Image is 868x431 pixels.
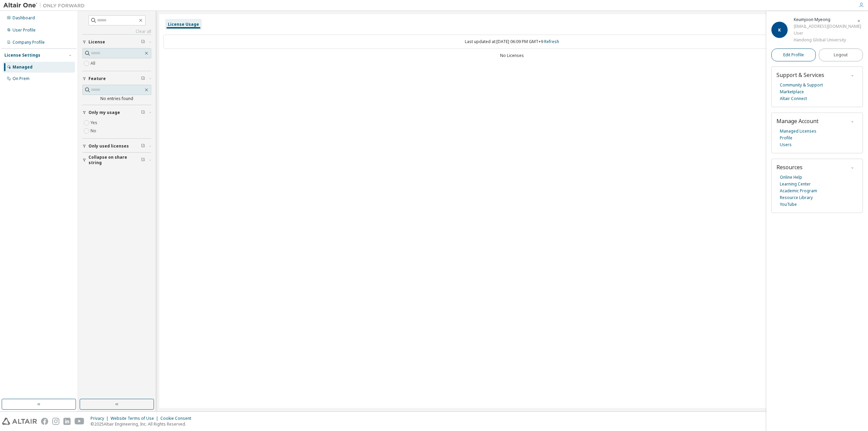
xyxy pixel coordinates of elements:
[163,35,861,49] div: Last updated at: [DATE] 06:09 PM GMT+9
[778,27,781,33] span: K
[75,418,84,425] img: youtube.svg
[13,27,36,33] div: User Profile
[141,110,145,115] span: Clear filter
[82,96,151,101] div: No entries found
[544,39,559,44] a: Refresh
[88,155,141,165] span: Collapse on share string
[794,37,861,43] div: Handong Global University
[82,153,151,168] button: Collapse on share string
[776,163,803,171] span: Resources
[141,157,145,163] span: Clear filter
[88,76,106,81] span: Feature
[794,23,861,30] div: [EMAIL_ADDRESS][DOMAIN_NAME]
[819,48,863,61] button: Logout
[13,76,29,81] div: On Prem
[780,89,804,95] a: Marketplace
[13,40,45,45] div: Company Profile
[3,2,88,9] img: Altair One
[141,76,145,81] span: Clear filter
[780,82,823,89] a: Community & Support
[91,119,99,127] label: Yes
[141,143,145,149] span: Clear filter
[141,39,145,45] span: Clear filter
[776,71,824,79] span: Support & Services
[794,30,861,37] div: User
[780,188,817,194] a: Academic Program
[163,53,861,58] div: No Licenses
[771,48,816,61] a: Edit Profile
[783,52,804,58] span: Edit Profile
[160,416,195,421] div: Cookie Consent
[91,416,111,421] div: Privacy
[88,110,120,115] span: Only my usage
[63,418,71,425] img: linkedin.svg
[41,418,48,425] img: facebook.svg
[52,418,59,425] img: instagram.svg
[13,15,35,21] div: Dashboard
[780,141,792,148] a: Users
[13,64,33,70] div: Managed
[780,95,807,102] a: Altair Connect
[780,128,816,135] a: Managed Licenses
[780,181,811,188] a: Learning Center
[780,194,813,201] a: Resource Library
[780,174,802,181] a: Online Help
[794,16,861,23] div: Keumjoon Myeong
[91,59,97,67] label: All
[82,35,151,50] button: License
[88,39,105,45] span: License
[111,416,160,421] div: Website Terms of Use
[776,117,818,125] span: Manage Account
[82,29,151,34] a: Clear all
[4,53,40,58] div: License Settings
[168,22,199,27] div: License Usage
[88,143,129,149] span: Only used licenses
[91,421,195,427] p: © 2025 Altair Engineering, Inc. All Rights Reserved.
[82,105,151,120] button: Only my usage
[82,71,151,86] button: Feature
[2,418,37,425] img: altair_logo.svg
[834,52,848,58] span: Logout
[82,139,151,154] button: Only used licenses
[780,201,797,208] a: YouTube
[91,127,98,135] label: No
[780,135,792,141] a: Profile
